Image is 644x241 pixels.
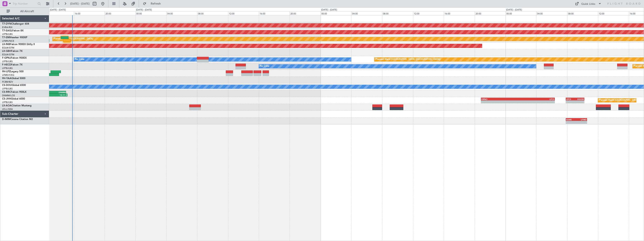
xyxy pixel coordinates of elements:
span: LX-INB [2,43,10,46]
a: T7-DYNChallenger 604 [2,23,29,25]
span: 9H-LPZ [2,70,10,73]
span: T7-DYN [2,23,11,25]
input: Trip Number [13,1,36,7]
a: EDLW/DTM [2,46,14,49]
div: LPCS [518,98,554,100]
span: Refresh [147,2,165,5]
a: LFMD/CEQ [2,74,14,77]
span: CS-JHH [2,98,11,100]
span: T7-EAGL [2,30,12,32]
div: 00:00 [505,11,536,15]
div: 04:00 [166,11,197,15]
a: LFMN/NCE [2,39,14,43]
button: All Aircraft [5,8,45,15]
div: 16:00 [74,11,105,15]
div: Quick Links [581,2,595,6]
div: 12:00 [43,11,74,15]
div: ESMS [566,118,577,121]
div: - [576,121,587,123]
span: CS-RRC [2,91,11,93]
a: LX-GBHFalcon 7X [2,50,22,52]
a: EVRA/RIX [2,26,12,29]
a: DNMM/LOS [2,94,15,97]
div: - [518,101,554,103]
a: LX-AOACitation Mustang [2,104,32,107]
div: [DATE] - [DATE] [321,8,337,12]
div: 08:00 [567,11,598,15]
div: [DATE] - [DATE] [136,8,152,12]
a: T7-EMIHawker 900XP [2,36,27,39]
div: [DATE] - [DATE] [506,8,522,12]
div: No Crew [260,63,269,69]
div: 16:00 [444,11,475,15]
span: LX-GBH [2,50,11,52]
span: CS-DOU [2,84,12,87]
a: F-HECDFalcon 7X [2,64,22,66]
div: Planned Maint [GEOGRAPHIC_DATA] [54,36,93,42]
span: LX-AOA [2,104,12,107]
a: LELL/QSA [2,108,13,111]
div: EGGW [575,98,584,100]
a: LFPB/LBG [2,87,13,90]
div: - [481,101,518,103]
a: EDLW/DTM [2,53,14,56]
div: 04:00 [351,11,382,15]
a: LFPB/LBG [2,101,13,104]
div: - [566,101,575,103]
span: F-HECD [2,64,11,66]
a: CS-DOUGlobal 6500 [2,84,26,87]
div: DNMM [43,91,66,94]
span: T7-EMI [2,36,10,39]
a: 9H-YAAGlobal 5000 [2,77,25,80]
a: F-GPNJFalcon 900EX [2,57,27,59]
div: 16:00 [259,11,290,15]
a: FCBB/BZV [2,80,13,83]
span: All Aircraft [11,10,44,13]
div: [DATE] - [DATE] [50,8,66,12]
div: 20:00 [105,11,135,15]
div: LFMD [576,118,587,121]
a: T7-EAGLFalcon 8X [2,30,24,32]
span: D-IMIM [2,118,11,121]
div: KRNO [481,98,518,100]
button: Quick Links [573,0,604,7]
a: LFPB/LBG [2,60,13,63]
div: - [566,121,577,123]
a: D-IMIMCessna Citation M2 [2,118,33,121]
a: LX-INBFalcon 900EX EASy II [2,43,35,46]
a: LFPB/LBG [2,33,13,36]
a: LFPB/LBG [2,67,13,70]
div: 15:11 Z [44,94,67,96]
span: 9H-YAA [2,77,11,80]
div: 08:00 [382,11,413,15]
button: Refresh [141,0,166,7]
div: LPCS [566,98,575,100]
div: 08:00 [197,11,228,15]
div: 12:00 [413,11,444,15]
div: 20:00 [475,11,505,15]
span: F-GPNJ [2,57,11,59]
div: 00:00 [135,11,166,15]
div: 12:00 [598,11,629,15]
a: 9H-LPZLegacy 500 [2,70,24,73]
div: 04:00 [536,11,567,15]
span: [DATE] - [DATE] [70,2,90,6]
div: 20:00 [290,11,320,15]
div: 00:00 [321,11,351,15]
div: Planned Maint [GEOGRAPHIC_DATA] ([GEOGRAPHIC_DATA]) [375,56,440,63]
div: 12:00 [228,11,259,15]
div: No Crew [75,56,84,63]
a: CS-RRCFalcon 900LX [2,91,26,93]
div: - [575,101,584,103]
a: CS-JHHGlobal 6000 [2,98,25,100]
